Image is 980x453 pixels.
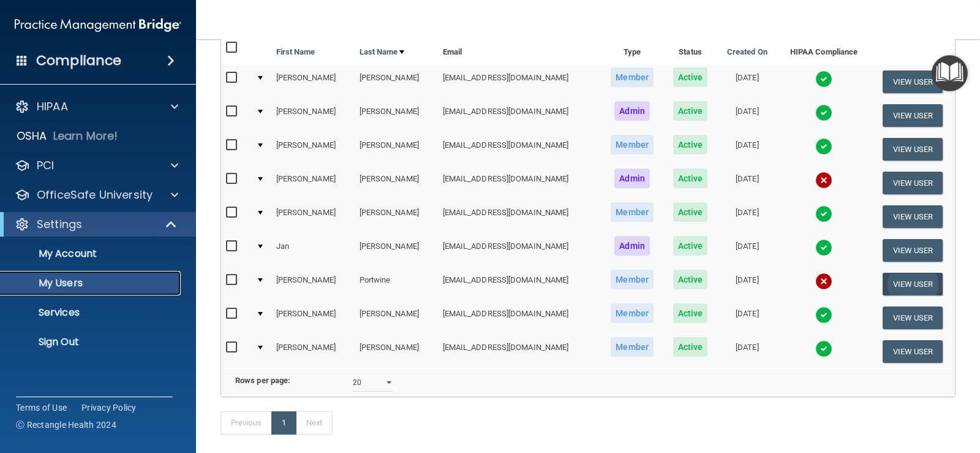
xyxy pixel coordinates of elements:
button: View User [883,172,943,194]
button: View User [883,104,943,127]
td: [PERSON_NAME] [271,267,355,301]
span: Active [673,202,708,222]
img: tick.e7d51cea.svg [815,138,832,155]
span: Member [611,135,654,154]
td: [PERSON_NAME] [271,166,355,200]
img: tick.e7d51cea.svg [815,205,832,223]
span: Member [611,202,654,222]
td: [PERSON_NAME] [355,65,438,99]
span: Active [673,236,708,256]
span: Active [673,135,708,154]
span: Active [673,270,708,289]
td: [PERSON_NAME] [355,200,438,234]
b: Rows per page: [235,376,290,385]
p: OSHA [17,129,47,143]
button: View User [883,70,943,93]
td: [PERSON_NAME] [355,301,438,335]
td: [DATE] [717,65,777,99]
p: HIPAA [37,99,68,114]
td: [PERSON_NAME] [271,99,355,132]
img: cross.ca9f0e7f.svg [815,273,832,290]
td: [DATE] [717,267,777,301]
td: [EMAIL_ADDRESS][DOMAIN_NAME] [438,234,601,267]
th: Type [601,36,664,65]
span: Active [673,303,708,323]
span: Member [611,303,654,323]
td: Portwine [355,267,438,301]
span: Active [673,67,708,87]
th: Status [664,36,717,65]
td: [PERSON_NAME] [271,65,355,99]
a: 1 [271,411,296,435]
img: tick.e7d51cea.svg [815,239,832,256]
td: [EMAIL_ADDRESS][DOMAIN_NAME] [438,335,601,368]
button: View User [883,138,943,161]
td: [PERSON_NAME] [355,335,438,368]
td: [DATE] [717,335,777,368]
button: Open Resource Center [932,55,968,91]
th: Email [438,36,601,65]
td: [DATE] [717,234,777,267]
td: [DATE] [717,166,777,200]
img: cross.ca9f0e7f.svg [815,172,832,189]
span: Admin [614,236,650,256]
td: [PERSON_NAME] [355,166,438,200]
a: Previous [221,411,272,435]
button: View User [883,273,943,295]
img: PMB logo [15,13,181,37]
td: [PERSON_NAME] [271,200,355,234]
td: [DATE] [717,132,777,166]
td: [PERSON_NAME] [355,99,438,132]
td: [EMAIL_ADDRESS][DOMAIN_NAME] [438,267,601,301]
span: Active [673,337,708,357]
button: View User [883,205,943,228]
td: [PERSON_NAME] [271,301,355,335]
p: Learn More! [53,129,118,143]
span: Admin [614,101,650,121]
span: Member [611,337,654,357]
a: PCI [15,158,178,173]
td: [EMAIL_ADDRESS][DOMAIN_NAME] [438,301,601,335]
td: [EMAIL_ADDRESS][DOMAIN_NAME] [438,200,601,234]
img: tick.e7d51cea.svg [815,70,832,88]
a: Settings [15,217,178,232]
p: Services [8,306,175,319]
img: tick.e7d51cea.svg [815,104,832,121]
a: Terms of Use [16,402,67,414]
td: [EMAIL_ADDRESS][DOMAIN_NAME] [438,65,601,99]
a: Created On [727,45,767,59]
td: [DATE] [717,99,777,132]
span: Member [611,270,654,289]
td: [EMAIL_ADDRESS][DOMAIN_NAME] [438,99,601,132]
p: My Account [8,248,175,260]
a: Privacy Policy [81,402,137,414]
a: Last Name [360,45,405,59]
span: Active [673,101,708,121]
td: [DATE] [717,200,777,234]
p: Sign Out [8,336,175,348]
td: [PERSON_NAME] [271,132,355,166]
h4: Compliance [36,52,121,69]
span: Ⓒ Rectangle Health 2024 [16,419,116,431]
img: tick.e7d51cea.svg [815,306,832,324]
td: [PERSON_NAME] [355,132,438,166]
a: First Name [276,45,315,59]
td: [EMAIL_ADDRESS][DOMAIN_NAME] [438,132,601,166]
span: Active [673,169,708,188]
td: [DATE] [717,301,777,335]
p: OfficeSafe University [37,188,153,202]
p: My Users [8,277,175,289]
button: View User [883,340,943,363]
td: [PERSON_NAME] [271,335,355,368]
span: Admin [614,169,650,188]
a: HIPAA [15,99,178,114]
button: View User [883,306,943,329]
a: OfficeSafe University [15,188,178,202]
td: [PERSON_NAME] [355,234,438,267]
p: PCI [37,158,54,173]
td: Jan [271,234,355,267]
img: tick.e7d51cea.svg [815,340,832,357]
span: Member [611,67,654,87]
td: [EMAIL_ADDRESS][DOMAIN_NAME] [438,166,601,200]
th: HIPAA Compliance [777,36,870,65]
